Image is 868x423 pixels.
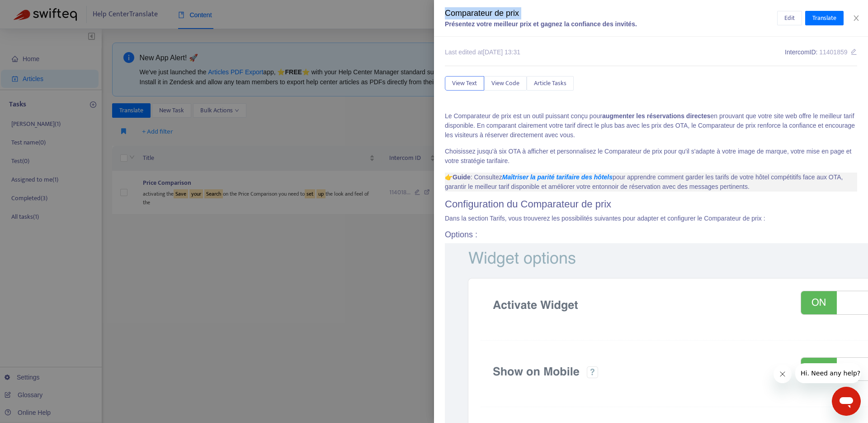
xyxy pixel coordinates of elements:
b: Guide [453,173,471,181]
iframe: Message from company [795,363,861,383]
div: Intercom ID: [785,48,857,57]
button: Edit [777,11,802,25]
p: Choisissez jusqu'à six OTA à afficher et personnalisez le Comparateur de prix pour qu'il s'adapte... [445,147,857,166]
button: Article Tasks [527,76,574,91]
p: Dans la section Tarifs, vous trouverez les possibilités suivantes pour adapter et configurer le C... [445,214,857,223]
h3: Options : [445,230,857,240]
button: View Code [484,76,527,91]
iframe: Close message [774,365,792,383]
div: Présentez votre meilleur prix et gagnez la confiance des invités. [445,19,777,29]
div: Comparateur de prix [445,7,777,19]
div: Last edited at [DATE] 13:31 [445,48,520,57]
span: Translate [812,13,836,23]
span: View Code [491,78,519,88]
span: 11401859 [819,48,847,56]
span: View Text [452,78,477,88]
button: Translate [805,11,844,25]
b: augmenter les réservations directes [602,112,711,120]
iframe: Button to launch messaging window [832,387,861,416]
a: Maîtriser la parité tarifaire des hôtels [502,173,613,181]
h1: Configuration du Comparateur de prix [445,198,857,210]
button: Close [850,14,863,23]
button: View Text [445,76,484,91]
span: Edit [784,13,795,23]
p: 👉 : Consultez pour apprendre comment garder les tarifs de votre hôtel compétitifs face aux OTA, g... [445,173,857,192]
span: Article Tasks [534,78,566,88]
p: Le Comparateur de prix est un outil puissant conçu pour en prouvant que votre site web offre le m... [445,111,857,140]
span: close [853,14,860,22]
